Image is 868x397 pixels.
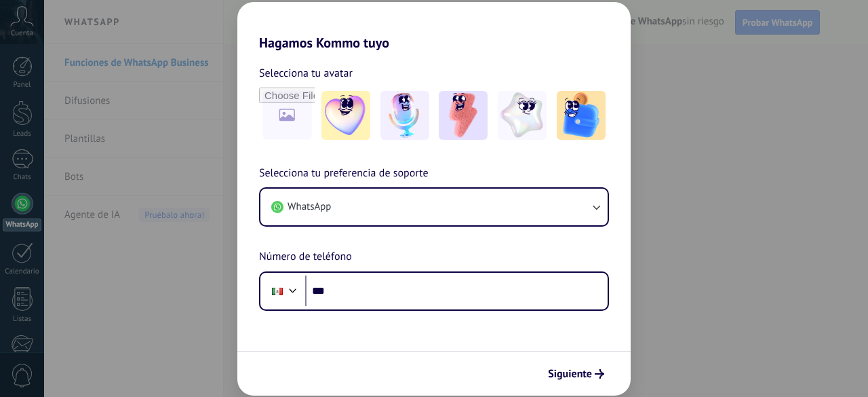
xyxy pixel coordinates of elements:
img: -2.jpeg [380,91,429,140]
div: Mexico: + 52 [264,277,290,305]
img: -3.jpeg [439,91,488,140]
span: Selecciona tu preferencia de soporte [259,165,429,183]
img: -5.jpeg [557,91,606,140]
button: WhatsApp [260,189,608,225]
img: -4.jpeg [498,91,547,140]
span: Número de teléfono [259,248,352,266]
h2: Hagamos Kommo tuyo [237,2,631,51]
span: Siguiente [548,369,592,379]
span: Selecciona tu avatar [259,64,353,82]
span: WhatsApp [288,200,331,214]
button: Siguiente [542,362,610,385]
img: -1.jpeg [321,91,370,140]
